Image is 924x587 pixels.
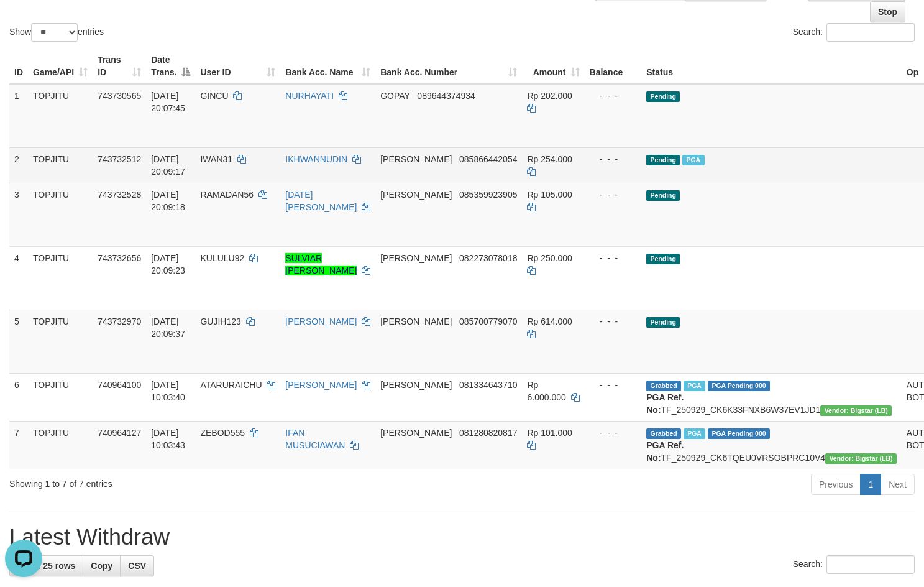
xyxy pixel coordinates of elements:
[641,421,902,469] td: TF_250929_CK6TQEU0VRSOBPRC10V4
[128,561,146,571] span: CSV
[590,90,637,102] div: - - -
[195,49,280,84] th: User ID: activate to sort column ascending
[881,474,915,495] a: Next
[5,5,42,42] button: Open LiveChat chat widget
[522,49,584,84] th: Amount: activate to sort column ascending
[151,428,185,450] span: [DATE] 10:03:43
[28,147,93,183] td: TOPJITU
[860,474,881,495] a: 1
[811,474,861,495] a: Previous
[459,317,517,326] span: Copy 085700779070 to clipboard
[641,373,902,421] td: TF_250929_CK6K33FNXB6W37EV1JD1
[151,380,185,402] span: [DATE] 10:03:40
[646,381,681,391] span: Grabbed
[380,428,452,438] span: [PERSON_NAME]
[682,155,704,165] span: PGA
[375,49,522,84] th: Bank Acc. Number: activate to sort column ascending
[380,154,452,164] span: [PERSON_NAME]
[793,555,915,574] label: Search:
[646,155,680,165] span: Pending
[527,154,572,164] span: Rp 254.000
[459,253,517,263] span: Copy 082273078018 to clipboard
[285,317,357,326] a: [PERSON_NAME]
[684,428,705,439] span: Marked by bjqwili
[590,188,637,201] div: - - -
[380,190,452,200] span: [PERSON_NAME]
[590,153,637,165] div: - - -
[825,453,897,464] span: Vendor URL: https://dashboard.q2checkout.com/secure
[793,23,915,42] label: Search:
[28,183,93,246] td: TOPJITU
[200,154,232,164] span: IWAN31
[590,315,637,328] div: - - -
[380,317,452,326] span: [PERSON_NAME]
[646,190,680,201] span: Pending
[9,525,915,550] h1: Latest Withdraw
[9,373,28,421] td: 6
[28,310,93,373] td: TOPJITU
[459,428,517,438] span: Copy 081280820817 to clipboard
[200,91,228,101] span: GINCU
[590,252,637,264] div: - - -
[9,23,104,42] label: Show entries
[527,317,572,326] span: Rp 614.000
[820,405,892,416] span: Vendor URL: https://dashboard.q2checkout.com/secure
[590,379,637,391] div: - - -
[98,154,141,164] span: 743732512
[98,190,141,200] span: 743732528
[285,91,334,101] a: NURHAYATI
[380,253,452,263] span: [PERSON_NAME]
[9,49,28,84] th: ID
[285,190,357,212] a: [DATE][PERSON_NAME]
[280,49,375,84] th: Bank Acc. Name: activate to sort column ascending
[9,310,28,373] td: 5
[285,154,347,164] a: IKHWANNUDIN
[151,190,185,212] span: [DATE] 20:09:18
[646,392,684,415] b: PGA Ref. No:
[93,49,146,84] th: Trans ID: activate to sort column ascending
[200,190,254,200] span: RAMADAN56
[98,91,141,101] span: 743730565
[151,253,185,275] span: [DATE] 20:09:23
[83,555,121,576] a: Copy
[646,91,680,102] span: Pending
[28,246,93,310] td: TOPJITU
[527,190,572,200] span: Rp 105.000
[590,427,637,439] div: - - -
[9,183,28,246] td: 3
[527,253,572,263] span: Rp 250.000
[459,154,517,164] span: Copy 085866442054 to clipboard
[646,317,680,328] span: Pending
[684,381,705,391] span: Marked by bjqwili
[646,428,681,439] span: Grabbed
[380,380,452,390] span: [PERSON_NAME]
[417,91,475,101] span: Copy 089644374934 to clipboard
[585,49,642,84] th: Balance
[91,561,112,571] span: Copy
[98,317,141,326] span: 743732970
[708,381,770,391] span: PGA Pending
[120,555,154,576] a: CSV
[708,428,770,439] span: PGA Pending
[31,23,78,42] select: Showentries
[9,84,28,148] td: 1
[151,154,185,177] span: [DATE] 20:09:17
[28,421,93,469] td: TOPJITU
[146,49,195,84] th: Date Trans.: activate to sort column descending
[285,380,357,390] a: [PERSON_NAME]
[151,317,185,339] span: [DATE] 20:09:37
[285,428,345,450] a: IFAN MUSUCIAWAN
[9,421,28,469] td: 7
[285,253,357,275] a: SULVIAR [PERSON_NAME]
[98,428,141,438] span: 740964127
[527,380,565,402] span: Rp 6.000.000
[28,84,93,148] td: TOPJITU
[98,253,141,263] span: 743732656
[459,190,517,200] span: Copy 085359923905 to clipboard
[200,428,245,438] span: ZEBOD555
[9,473,376,490] div: Showing 1 to 7 of 7 entries
[527,91,572,101] span: Rp 202.000
[200,253,244,263] span: KULULU92
[200,317,240,326] span: GUJIH123
[151,91,185,113] span: [DATE] 20:07:45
